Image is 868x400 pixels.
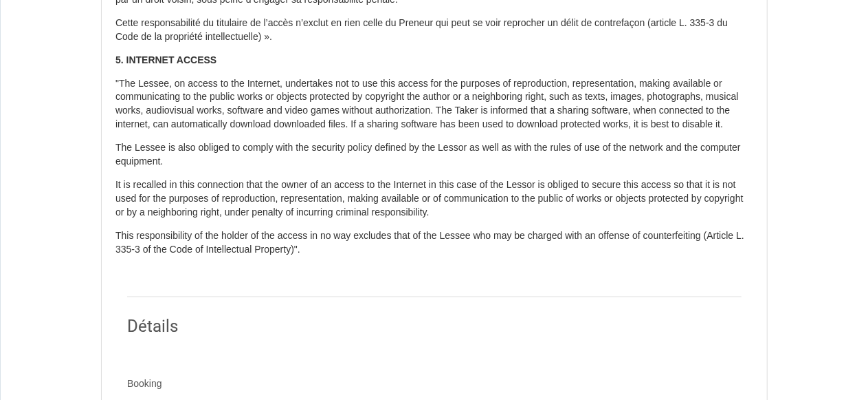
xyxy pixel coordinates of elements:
[115,17,753,44] p: Cette responsabilité du titulaire de l’accès n’exclut en rien celle du Preneur qui peut se voir r...
[115,54,216,65] strong: 5. INTERNET ACCESS
[115,229,753,257] p: This responsibility of the holder of the access in no way excludes that of the Lessee who may be ...
[127,377,162,391] label: Booking
[115,77,753,132] p: "The Lessee, on access to the Internet, undertakes not to use this access for the purposes of rep...
[127,313,742,340] h2: Détails
[115,141,753,169] p: The Lessee is also obliged to comply with the security policy defined by the Lessor as well as wi...
[115,178,753,220] p: It is recalled in this connection that the owner of an access to the Internet in this case of the...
